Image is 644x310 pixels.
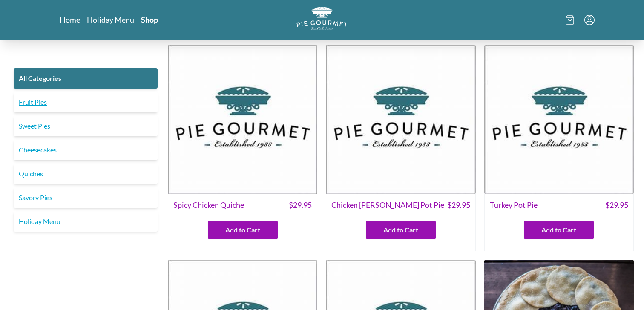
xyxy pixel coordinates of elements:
a: Home [60,14,80,25]
span: Spicy Chicken Quiche [173,199,244,211]
span: Chicken [PERSON_NAME] Pot Pie [331,199,444,211]
a: Logo [296,7,348,33]
a: Holiday Menu [14,211,158,232]
a: Sweet Pies [14,116,158,136]
img: Spicy Chicken Quiche [168,45,317,194]
span: Add to Cart [383,225,418,235]
img: logo [296,7,348,30]
button: Add to Cart [366,221,436,239]
a: Shop [141,14,158,25]
button: Add to Cart [524,221,594,239]
a: Quiches [14,164,158,184]
a: Cheesecakes [14,140,158,160]
a: Holiday Menu [87,14,134,25]
span: $ 29.95 [447,199,470,211]
button: Add to Cart [208,221,278,239]
a: Fruit Pies [14,92,158,112]
a: All Categories [14,68,158,89]
span: Turkey Pot Pie [490,199,538,211]
span: Add to Cart [225,225,260,235]
a: Savory Pies [14,187,158,208]
span: $ 29.95 [605,199,628,211]
img: Chicken Curry Pot Pie [326,45,475,194]
span: Add to Cart [541,225,576,235]
button: Menu [584,15,595,25]
span: $ 29.95 [289,199,312,211]
img: Turkey Pot Pie [484,45,634,194]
